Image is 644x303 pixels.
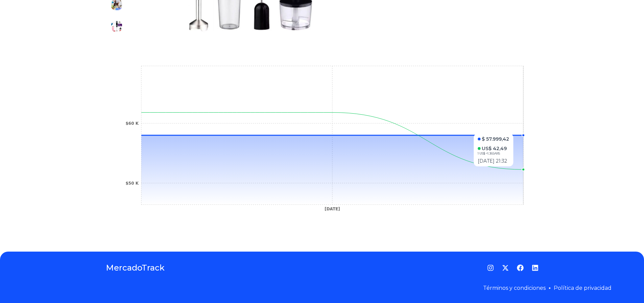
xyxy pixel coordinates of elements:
[125,121,139,126] tspan: $60 K
[125,181,139,186] tspan: $50 K
[111,21,122,32] img: Minipimer Mixer Licuadora Batidora De Mano 4 En 1 Accesorios
[106,262,165,273] a: MercadoTrack
[532,264,539,271] a: LinkedIn
[483,285,546,291] a: Términos y condiciones
[325,207,340,211] tspan: [DATE]
[517,264,524,271] a: Facebook
[502,264,509,271] a: Twitter
[554,285,612,291] a: Política de privacidad
[487,264,494,271] a: Instagram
